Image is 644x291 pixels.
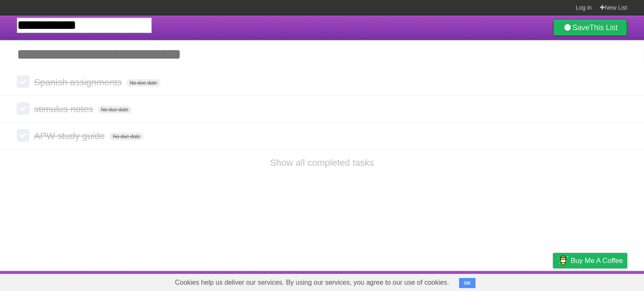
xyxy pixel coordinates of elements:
span: Cookies help us deliver our services. By using our services, you agree to our use of cookies. [166,274,457,291]
a: Terms [514,273,532,289]
a: Developers [469,273,503,289]
a: About [441,273,459,289]
span: No due date [126,79,160,87]
span: stimulus notes [34,104,95,114]
span: Buy me a coffee [571,253,623,268]
label: Done [17,102,29,115]
a: Suggest a feature [574,273,627,289]
img: Buy me a coffee [557,253,569,268]
span: No due date [98,106,132,113]
label: Done [17,129,29,142]
label: Done [17,75,29,88]
a: Privacy [542,273,564,289]
button: OK [459,278,475,288]
a: Buy me a coffee [553,253,627,268]
span: No due date [109,133,143,140]
span: Spanish assignments [34,77,124,88]
span: APW study guide [34,131,107,141]
b: This List [589,23,618,32]
a: Show all completed tasks [270,157,374,168]
a: SaveThis List [553,19,627,36]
